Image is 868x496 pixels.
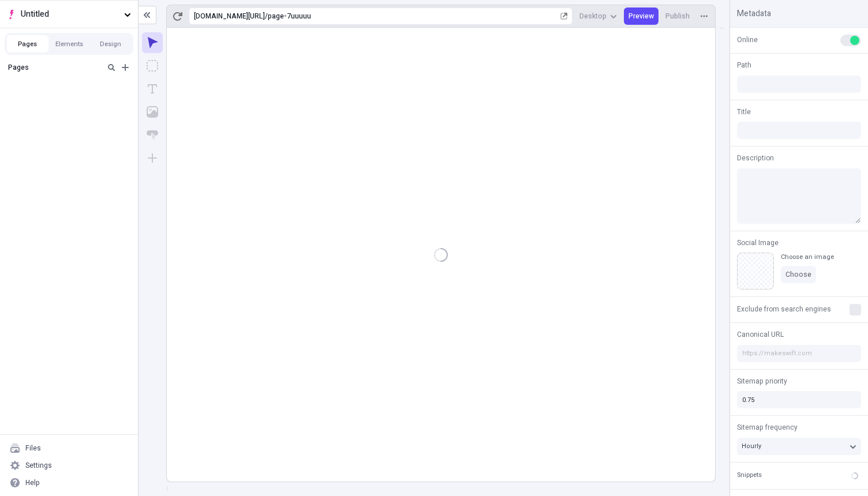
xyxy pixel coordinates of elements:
[142,125,163,145] button: Button
[737,35,758,45] span: Online
[118,61,132,74] button: Add new
[7,35,48,52] button: Pages
[575,7,622,25] button: Desktop
[142,78,163,99] button: Text
[781,253,834,261] div: Choose an image
[737,376,787,386] span: Sitemap priority
[737,471,762,480] div: Snippets
[624,7,659,25] button: Preview
[742,441,761,451] span: Hourly
[194,12,265,21] div: [URL][DOMAIN_NAME]
[737,107,751,117] span: Title
[25,478,40,487] div: Help
[737,422,798,433] span: Sitemap frequency
[48,35,90,52] button: Elements
[737,153,774,163] span: Description
[8,63,100,72] div: Pages
[737,238,779,248] span: Social Image
[90,35,132,52] button: Design
[579,12,607,21] span: Desktop
[661,7,694,25] button: Publish
[737,438,861,455] button: Hourly
[628,12,654,21] span: Preview
[21,8,119,21] span: Untitled
[781,266,816,283] button: Choose
[142,55,163,76] button: Box
[737,304,831,314] span: Exclude from search engines
[265,12,268,21] div: /
[25,444,41,453] div: Files
[142,102,163,122] button: Image
[785,270,811,279] span: Choose
[665,12,690,21] span: Publish
[737,329,784,340] span: Canonical URL
[268,12,558,21] div: page-7uuuuu
[737,345,861,362] input: https://makeswift.com
[737,60,751,70] span: Path
[25,461,52,470] div: Settings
